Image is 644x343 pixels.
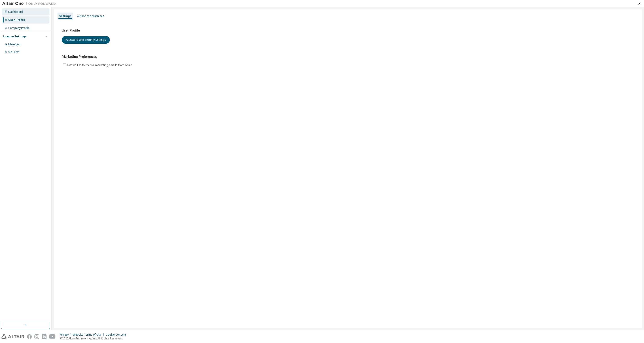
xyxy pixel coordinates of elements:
[42,334,47,339] img: linkedin.svg
[60,337,129,340] p: © 2025 Altair Engineering, Inc. All Rights Reserved.
[62,54,634,59] h3: Marketing Preferences
[3,35,27,38] div: License Settings
[67,62,133,68] label: I would like to receive marketing emails from Altair
[60,333,73,337] div: Privacy
[62,36,110,44] button: Password and Security Settings
[2,1,58,6] img: Altair One
[49,334,56,339] img: youtube.svg
[73,333,106,337] div: Website Terms of Use
[8,43,21,46] div: Managed
[8,26,30,30] div: Company Profile
[8,10,23,14] div: Dashboard
[8,50,19,54] div: On Prem
[106,333,129,337] div: Cookie Consent
[59,14,71,18] div: Settings
[8,18,25,22] div: User Profile
[1,334,24,339] img: altair_logo.svg
[62,28,634,33] h3: User Profile
[34,334,39,339] img: instagram.svg
[77,14,104,18] div: Authorized Machines
[27,334,32,339] img: facebook.svg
